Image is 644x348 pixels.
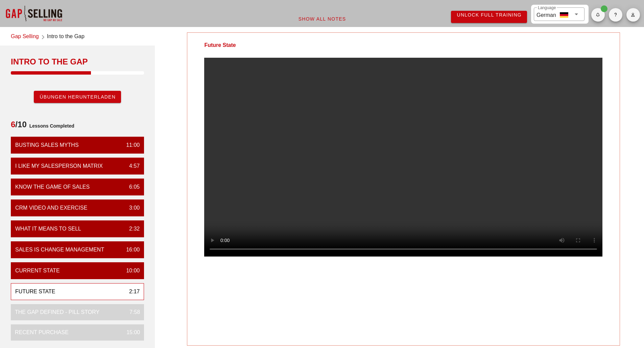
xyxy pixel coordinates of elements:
span: /10 [11,119,27,133]
div: The Gap Defined - Pill Story [15,308,99,316]
div: 2:17 [124,288,140,296]
div: 4:57 [124,162,140,170]
span: Lessons Completed [27,119,74,133]
div: CRM VIDEO and EXERCISE [15,204,87,212]
div: Sales is Change Management [15,246,104,254]
span: Badge [601,5,607,12]
div: 16:00 [121,246,140,254]
div: German [536,9,556,19]
a: Unlock Full Training [451,11,527,23]
div: Intro to the Gap [11,56,144,67]
div: I Like My Salesperson Matrix [15,162,103,170]
div: What it means to sell [15,225,81,233]
span: 6 [11,120,15,129]
div: Recent Purchase [15,328,69,337]
span: Unlock Full Training [456,12,522,18]
div: Current State [15,267,60,275]
div: LanguageGerman [534,7,585,21]
div: 7:58 [124,308,140,316]
div: 2:32 [124,225,140,233]
div: 10:00 [121,267,140,275]
label: Language [538,5,556,10]
div: Future State [15,288,55,296]
button: Show All Notes [293,13,352,25]
a: Gap Selling [11,32,39,42]
div: Future State [187,33,253,58]
span: Übungen herunterladen [39,94,116,100]
div: Busting Sales Myths [15,141,79,149]
div: Know the Game of Sales [15,183,90,191]
div: 15:00 [121,328,140,337]
div: 6:05 [124,183,140,191]
div: 11:00 [121,141,140,149]
div: 3:00 [124,204,140,212]
span: Intro to the Gap [47,32,85,42]
a: Übungen herunterladen [34,91,121,103]
span: Show All Notes [298,16,346,22]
